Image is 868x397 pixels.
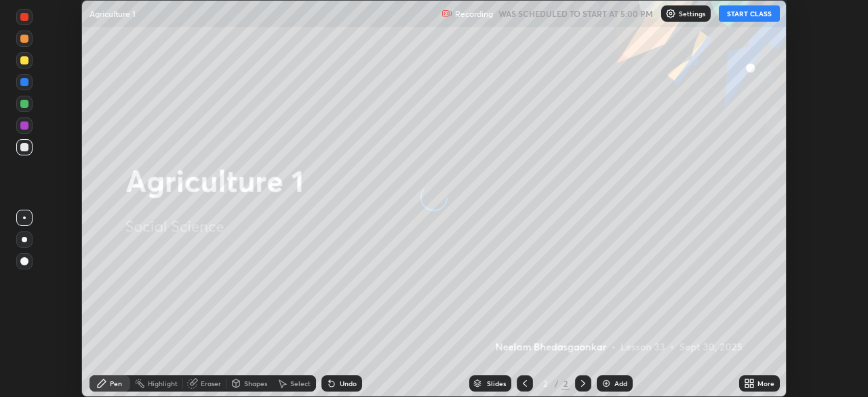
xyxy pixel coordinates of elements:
div: 2 [538,379,552,387]
p: Recording [455,9,493,19]
p: Agriculture 1 [90,8,136,19]
div: Shapes [244,380,267,387]
h5: WAS SCHEDULED TO START AT 5:00 PM [498,7,653,20]
p: Settings [679,10,705,17]
img: class-settings-icons [665,8,676,19]
img: add-slide-button [601,378,612,389]
div: / [555,379,559,387]
div: Highlight [148,380,178,387]
div: More [757,380,774,387]
button: START CLASS [719,5,780,22]
img: recording.375f2c34.svg [441,8,452,19]
div: Eraser [201,380,221,387]
div: Undo [340,380,357,387]
div: Add [614,380,627,387]
div: 2 [561,377,570,390]
div: Pen [110,380,122,387]
div: Slides [487,380,506,387]
div: Select [290,380,311,387]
